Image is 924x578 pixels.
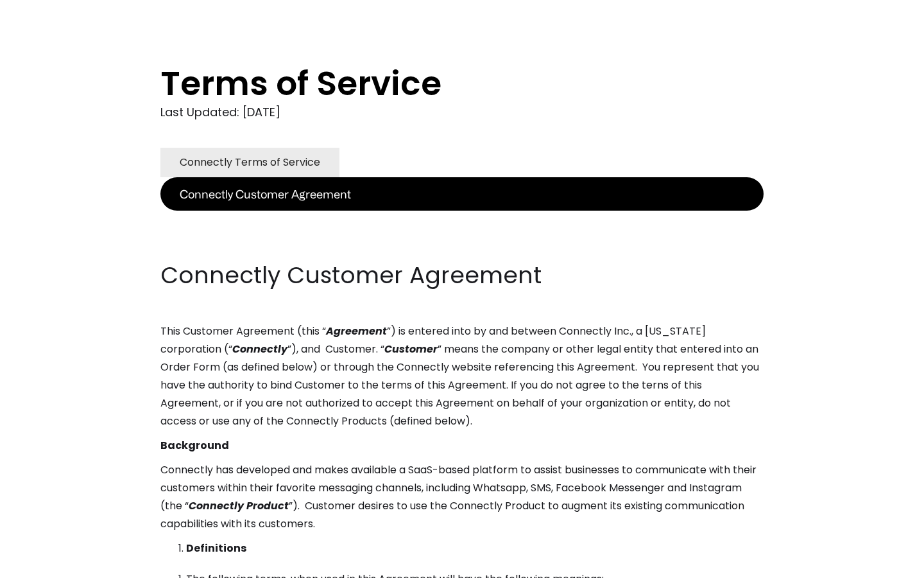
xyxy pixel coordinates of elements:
[160,461,764,533] p: Connectly has developed and makes available a SaaS-based platform to assist businesses to communi...
[160,103,764,122] div: Last Updated: [DATE]
[13,554,77,574] aside: Language selected: English
[160,259,764,292] h2: Connectly Customer Agreement
[160,438,229,453] strong: Background
[160,235,764,253] p: ‍
[189,498,289,513] em: Connectly Product
[384,342,438,356] em: Customer
[180,185,351,203] div: Connectly Customer Agreement
[160,211,764,229] p: ‍
[186,541,246,556] strong: Definitions
[326,324,387,338] em: Agreement
[232,342,287,356] em: Connectly
[160,64,712,103] h1: Terms of Service
[160,322,764,430] p: This Customer Agreement (this “ ”) is entered into by and between Connectly Inc., a [US_STATE] co...
[26,556,77,574] ul: Language list
[180,153,320,171] div: Connectly Terms of Service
